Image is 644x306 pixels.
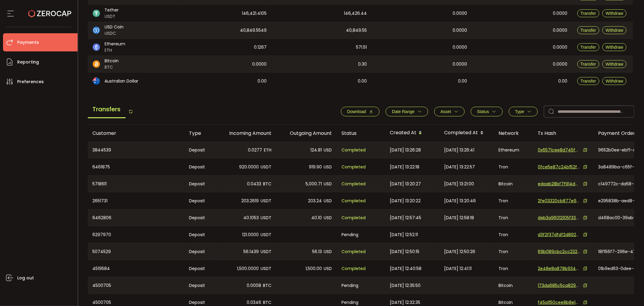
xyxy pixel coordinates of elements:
span: d3f2f37dfdf2d89230e267ede23e4056f40bf073eec7d51a5cd1b4b436e3e5e8 [538,232,580,238]
div: Chat Widget [574,241,644,306]
span: Date Range [392,109,415,114]
div: Customer [88,130,184,137]
span: 1,500.0000 [237,265,259,272]
div: Status [337,130,385,137]
span: Ethereum [105,41,126,47]
button: Type [509,107,538,116]
div: Deposit [184,192,216,209]
span: USD [324,265,332,272]
span: deb3a96012105f3350ec1c4ada0d936a212f786017f38fb0651b727cbcca9287 [538,215,580,221]
span: 9652b0ee-ebf1-4b1e-9138-0f72e578d837 [598,147,641,153]
div: Tron [494,260,533,277]
div: 2651731 [88,192,184,209]
span: Withdraw [606,11,623,16]
span: 146,421.4105 [242,10,267,17]
div: Tron [494,226,533,243]
span: 919.90 [309,164,322,171]
span: c149772c-da58-420b-bbd1-dd5cb2bf7ccd [598,181,641,187]
button: Transfer [577,26,600,34]
span: [DATE] 12:50:15 [390,248,420,255]
div: Tron [494,243,533,260]
span: Completed [342,147,366,154]
span: Transfer [581,45,596,50]
span: 0.00 [358,78,367,85]
span: Asset [441,109,451,114]
span: USDT [261,248,272,255]
span: USDT [261,164,272,171]
div: Deposit [184,142,216,158]
span: 124.81 [311,147,322,154]
span: 121.0000 [242,231,259,238]
span: Transfer [581,11,596,16]
span: edaab28bf7f914dc77951aab1346cb7722c47ee593367372d2326255c7e0f0fe [538,181,580,187]
span: USD [324,147,332,154]
img: eth_portfolio.svg [93,44,100,51]
span: 40.1053 [244,214,259,221]
span: 0.0000 [453,10,467,17]
span: ETH [264,147,272,154]
div: Deposit [184,176,216,192]
span: 146,426.44 [344,10,367,17]
span: USD [324,181,332,187]
span: USDC [105,30,124,37]
span: 0.0000 [553,10,568,17]
span: 0.0346 [247,299,261,306]
span: 40.10 [312,214,322,221]
span: 0.0433 [247,181,261,187]
span: Completed [342,197,366,204]
span: Reporting [17,58,39,67]
span: Status [477,109,489,114]
span: [DATE] 12:58:18 [444,214,474,221]
span: 2e48e8a878b9342df4109047b71a7a10f6dceeb17ddb7e92b7d686ceae1f3ec2 [538,265,580,272]
span: Withdraw [606,62,623,67]
span: 0.0000 [553,44,568,51]
span: USDT [261,197,272,204]
div: 4500705 [88,277,184,294]
div: Deposit [184,243,216,260]
span: [DATE] 13:20:27 [390,181,421,187]
div: 4519584 [88,260,184,277]
img: usdt_portfolio.svg [93,10,100,17]
span: USD [324,197,332,204]
span: BTC [263,282,272,289]
span: Transfer [581,79,596,83]
span: Pending [342,231,359,238]
span: 0.0000 [553,61,568,68]
span: [DATE] 13:22:57 [444,164,475,171]
button: Date Range [386,107,428,116]
div: 6461875 [88,158,184,175]
span: 0.0277 [248,147,262,154]
div: Deposit [184,158,216,175]
button: Transfer [577,77,600,85]
span: Download [347,109,366,114]
button: Withdraw [602,60,626,68]
button: Transfer [577,9,600,17]
span: [DATE] 12:35:50 [390,282,421,289]
span: 0.30 [358,61,367,68]
span: 40,849.5549 [240,27,267,34]
span: 0.0000 [453,44,467,51]
button: Download [341,107,380,116]
div: Deposit [184,210,216,226]
button: Withdraw [602,77,626,85]
span: [DATE] 13:20:22 [390,197,421,204]
span: USD [324,164,332,171]
span: Log out [17,274,34,282]
span: Completed [342,265,366,272]
span: 203.2619 [242,197,259,204]
span: 40,849.55 [346,27,367,34]
span: USDT [261,214,272,221]
span: Preferences [17,77,44,86]
span: 69b089cbc2cc232267b6ead451c4457c90c8a411ec9f8b5932c0fb38bbc2b60a [538,249,580,255]
span: Withdraw [606,45,623,50]
span: USDT [261,231,272,238]
span: [DATE] 12:50:26 [444,248,476,255]
span: 56.1439 [244,248,259,255]
span: Pending [342,299,359,306]
div: Created At [385,128,440,138]
span: Transfers [88,101,126,118]
span: USDT [105,13,119,20]
span: 0.0000 [252,61,267,68]
span: [DATE] 12:40:58 [390,265,422,272]
span: 5,000.71 [306,181,322,187]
